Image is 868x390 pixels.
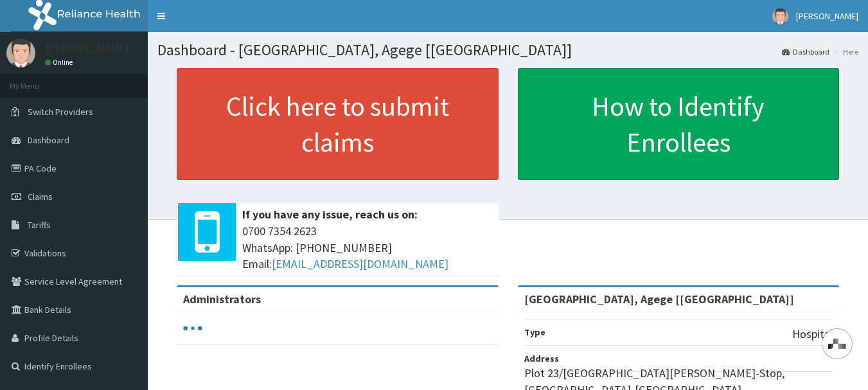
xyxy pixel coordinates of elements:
[177,68,499,180] a: Click here to submit claims
[28,134,69,146] span: Dashboard
[524,353,559,364] b: Address
[524,326,545,338] b: Type
[157,42,858,58] h1: Dashboard - [GEOGRAPHIC_DATA], Agege [[GEOGRAPHIC_DATA]]
[183,292,261,306] b: Administrators
[6,39,35,67] img: User Image
[183,319,202,338] svg: audio-loading
[831,46,858,57] li: Here
[272,256,448,271] a: [EMAIL_ADDRESS][DOMAIN_NAME]
[792,326,833,342] p: Hospital
[242,223,492,272] span: 0700 7354 2623 WhatsApp: [PHONE_NUMBER] Email:
[796,10,858,22] span: [PERSON_NAME]
[28,219,51,231] span: Tariffs
[782,46,829,57] a: Dashboard
[772,8,788,24] img: User Image
[28,191,53,202] span: Claims
[45,42,129,53] p: [PERSON_NAME]
[518,68,840,180] a: How to Identify Enrollees
[524,292,794,306] strong: [GEOGRAPHIC_DATA], Agege [[GEOGRAPHIC_DATA]]
[28,106,93,118] span: Switch Providers
[828,339,846,349] img: svg+xml,%3Csvg%20xmlns%3D%22http%3A%2F%2Fwww.w3.org%2F2000%2Fsvg%22%20width%3D%2228%22%20height%3...
[45,58,76,67] a: Online
[242,207,418,222] b: If you have any issue, reach us on:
